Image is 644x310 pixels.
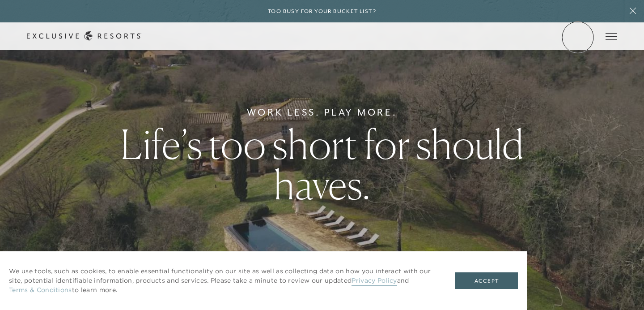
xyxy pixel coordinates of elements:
button: Open navigation [606,33,617,39]
a: Privacy Policy [352,276,397,286]
h1: Life’s too short for should haves. [113,124,532,205]
h6: Work Less. Play More. [247,105,398,120]
p: We use tools, such as cookies, to enable essential functionality on our site as well as collectin... [9,267,437,295]
a: Terms & Conditions [9,286,72,295]
button: Accept [455,272,518,289]
h6: Too busy for your bucket list? [268,7,376,16]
